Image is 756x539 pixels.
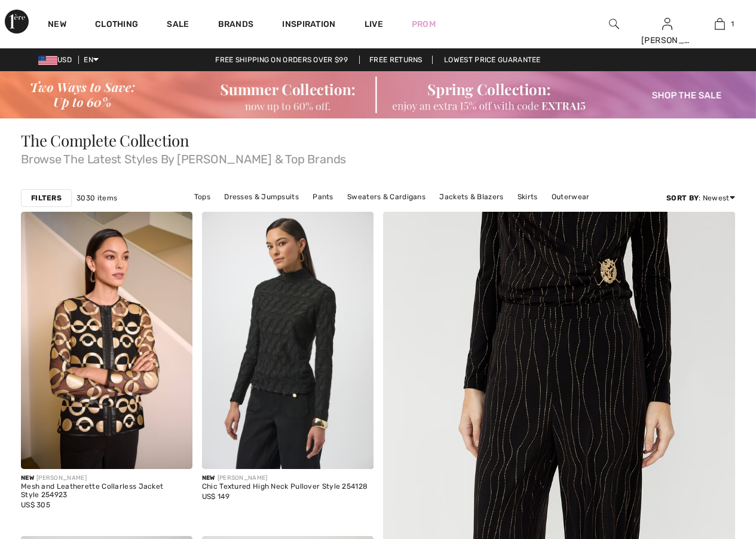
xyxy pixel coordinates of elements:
span: US$ 149 [202,492,229,501]
span: New [202,474,215,482]
div: [PERSON_NAME] [21,474,192,483]
div: : Newest [666,193,735,203]
strong: Sort By [666,194,699,202]
span: New [21,474,34,482]
img: My Bag [715,17,725,31]
a: Free shipping on orders over $99 [206,56,357,64]
img: My Info [662,17,672,31]
span: EN [84,56,99,64]
a: Sign In [662,18,672,29]
a: Tops [188,189,216,205]
span: Browse The Latest Styles By [PERSON_NAME] & Top Brands [21,148,735,165]
div: [PERSON_NAME] [641,34,693,47]
span: USD [38,56,76,64]
div: [PERSON_NAME] [202,474,368,483]
span: US$ 305 [21,501,50,509]
a: 1 [694,17,746,31]
span: 1 [731,19,734,29]
strong: Filters [31,193,62,203]
img: Chic Textured High Neck Pullover Style 254128. Black [202,212,374,469]
img: 1ère Avenue [5,10,29,34]
a: Pants [307,189,339,205]
a: Skirts [512,189,544,205]
a: New [48,19,66,32]
span: Inspiration [282,19,335,32]
span: 3030 items [76,193,117,203]
div: Chic Textured High Neck Pullover Style 254128 [202,483,368,491]
a: Live [365,18,383,31]
span: The Complete Collection [21,130,189,151]
a: Jackets & Blazers [433,189,509,205]
div: Mesh and Leatherette Collarless Jacket Style 254923 [21,483,192,500]
a: Sweaters & Cardigans [341,189,431,205]
a: Dresses & Jumpsuits [218,189,305,205]
img: Mesh and Leatherette Collarless Jacket Style 254923. Gold/Black [21,212,192,469]
img: US Dollar [38,56,57,65]
a: Brands [218,19,254,32]
a: Lowest Price Guarantee [434,56,550,64]
a: Prom [412,18,436,31]
img: search the website [609,17,619,31]
a: Outerwear [546,189,596,205]
a: Free Returns [359,56,433,64]
a: Clothing [95,19,138,32]
iframe: Opens a widget where you can chat to one of our agents [680,449,744,479]
a: Sale [167,19,189,32]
